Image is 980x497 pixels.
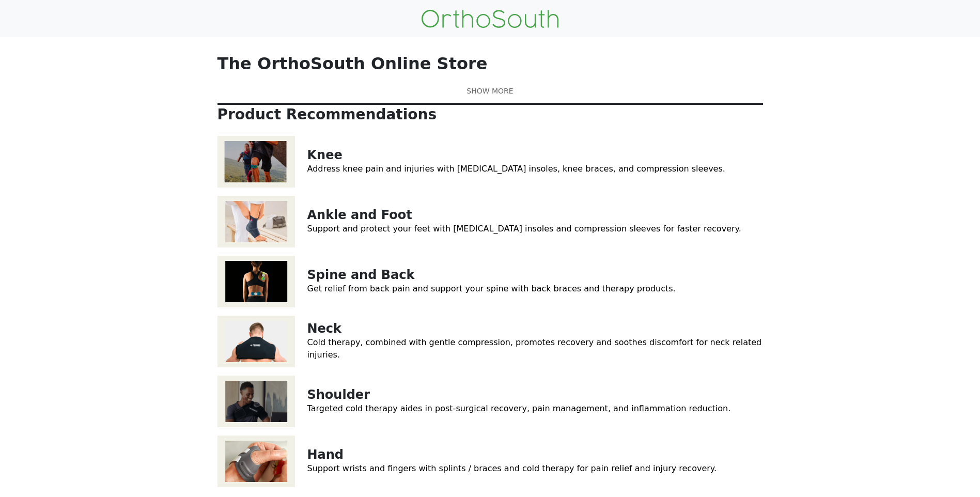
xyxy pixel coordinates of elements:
[307,321,342,336] a: Neck
[217,376,295,427] img: Shoulder
[217,256,295,307] img: Spine and Back
[217,54,763,73] p: The OrthoSouth Online Store
[217,136,295,188] img: Knee
[217,436,295,487] img: Hand
[307,447,344,462] a: Hand
[307,224,741,234] a: Support and protect your feet with [MEDICAL_DATA] insoles and compression sleeves for faster reco...
[307,284,676,293] a: Get relief from back pain and support your spine with back braces and therapy products.
[307,164,725,174] a: Address knee pain and injuries with [MEDICAL_DATA] insoles, knee braces, and compression sleeves.
[307,208,412,222] a: Ankle and Foot
[307,463,717,473] a: Support wrists and fingers with splints / braces and cold therapy for pain relief and injury reco...
[217,106,763,123] p: Product Recommendations
[217,196,295,247] img: Ankle and Foot
[307,268,415,282] a: Spine and Back
[217,316,295,367] img: Neck
[307,337,762,360] a: Cold therapy, combined with gentle compression, promotes recovery and soothes discomfort for neck...
[422,10,558,28] img: OrthoSouth
[307,387,370,402] a: Shoulder
[307,403,731,413] a: Targeted cold therapy aides in post-surgical recovery, pain management, and inflammation reduction.
[307,148,343,162] a: Knee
